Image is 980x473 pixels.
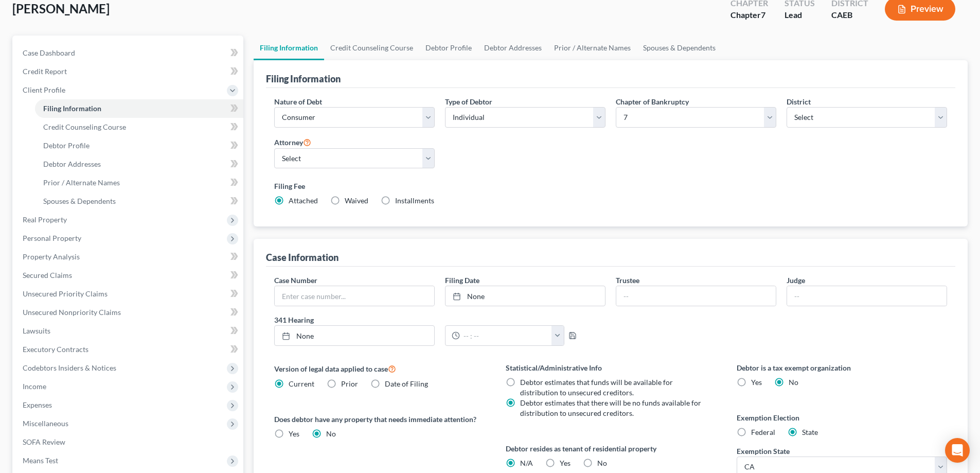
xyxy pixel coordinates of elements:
[478,36,548,60] a: Debtor Addresses
[274,96,322,107] label: Nature of Debt
[254,36,324,60] a: Filing Information
[616,286,776,306] input: --
[23,67,67,76] span: Credit Report
[751,428,775,436] span: Federal
[23,271,72,279] span: Secured Claims
[789,378,798,387] span: No
[445,275,479,286] label: Filing Date
[23,48,75,57] span: Case Dashboard
[737,412,947,423] label: Exemption Election
[14,62,243,81] a: Credit Report
[787,286,947,306] input: --
[23,419,68,428] span: Miscellaneous
[35,192,243,211] a: Spouses & Dependents
[324,36,419,60] a: Credit Counseling Course
[548,36,637,60] a: Prior / Alternate Names
[35,155,243,173] a: Debtor Addresses
[341,379,358,388] span: Prior
[506,362,716,373] label: Statistical/Administrative Info
[14,303,243,322] a: Unsecured Nonpriority Claims
[23,456,58,465] span: Means Test
[23,437,65,446] span: SOFA Review
[23,308,121,317] span: Unsecured Nonpriority Claims
[560,459,571,467] span: Yes
[787,275,805,286] label: Judge
[785,9,815,21] div: Lead
[419,36,478,60] a: Debtor Profile
[445,96,492,107] label: Type of Debtor
[289,196,318,205] span: Attached
[43,104,101,113] span: Filing Information
[23,215,67,224] span: Real Property
[266,73,341,85] div: Filing Information
[14,322,243,340] a: Lawsuits
[831,9,868,21] div: CAEB
[326,429,336,438] span: No
[14,266,243,285] a: Secured Claims
[23,85,65,94] span: Client Profile
[35,173,243,192] a: Prior / Alternate Names
[43,141,90,150] span: Debtor Profile
[43,122,126,131] span: Credit Counseling Course
[274,275,317,286] label: Case Number
[23,234,81,242] span: Personal Property
[787,96,811,107] label: District
[269,314,611,325] label: 341 Hearing
[23,400,52,409] span: Expenses
[274,181,947,191] label: Filing Fee
[597,459,607,467] span: No
[520,459,533,467] span: N/A
[737,362,947,373] label: Debtor is a tax exempt organization
[274,362,485,375] label: Version of legal data applied to case
[23,382,46,391] span: Income
[637,36,722,60] a: Spouses & Dependents
[266,251,338,264] div: Case Information
[737,446,790,457] label: Exemption State
[35,118,243,136] a: Credit Counseling Course
[14,433,243,451] a: SOFA Review
[274,136,311,148] label: Attorney
[23,363,116,372] span: Codebtors Insiders & Notices
[730,9,768,21] div: Chapter
[43,160,101,168] span: Debtor Addresses
[506,443,716,454] label: Debtor resides as tenant of residential property
[802,428,818,436] span: State
[35,99,243,118] a: Filing Information
[446,286,605,306] a: None
[275,326,434,345] a: None
[460,326,552,345] input: -- : --
[289,429,299,438] span: Yes
[520,378,673,397] span: Debtor estimates that funds will be available for distribution to unsecured creditors.
[23,289,108,298] span: Unsecured Priority Claims
[751,378,762,387] span: Yes
[761,10,765,20] span: 7
[23,326,50,335] span: Lawsuits
[43,197,116,205] span: Spouses & Dependents
[520,398,701,417] span: Debtor estimates that there will be no funds available for distribution to unsecured creditors.
[616,96,689,107] label: Chapter of Bankruptcy
[12,1,110,16] span: [PERSON_NAME]
[14,248,243,266] a: Property Analysis
[616,275,639,286] label: Trustee
[385,379,428,388] span: Date of Filing
[289,379,314,388] span: Current
[35,136,243,155] a: Debtor Profile
[14,44,243,62] a: Case Dashboard
[345,196,368,205] span: Waived
[14,285,243,303] a: Unsecured Priority Claims
[274,414,485,425] label: Does debtor have any property that needs immediate attention?
[43,178,120,187] span: Prior / Alternate Names
[14,340,243,359] a: Executory Contracts
[945,438,970,463] div: Open Intercom Messenger
[395,196,434,205] span: Installments
[23,252,80,261] span: Property Analysis
[275,286,434,306] input: Enter case number...
[23,345,88,354] span: Executory Contracts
